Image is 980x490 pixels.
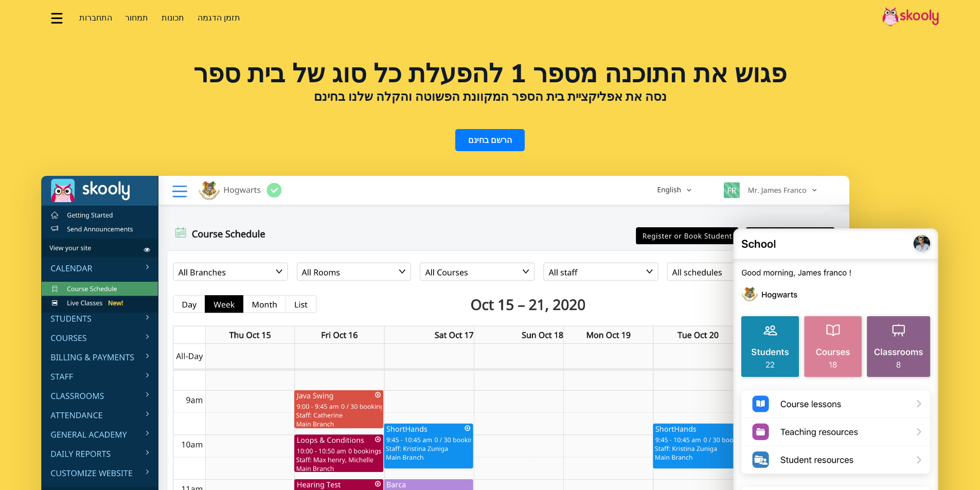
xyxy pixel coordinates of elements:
[882,7,939,27] img: Skooly
[79,12,112,24] span: התחברות
[73,10,119,26] a: התחברות
[125,12,148,24] span: תמחור
[455,129,525,151] a: הרשם בחינם
[41,62,939,86] h1: פגוש את התוכנה מספר 1 להפעלת כל סוג של בית ספר
[119,10,155,26] a: תמחור
[41,89,939,104] h2: נסה את אפליקציית בית הספר המקוונת הפשוטה והקלה שלנו בחינם
[49,6,64,30] button: dropdown menu
[191,10,247,26] a: תזמן הדגמה
[155,10,191,26] a: תכונות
